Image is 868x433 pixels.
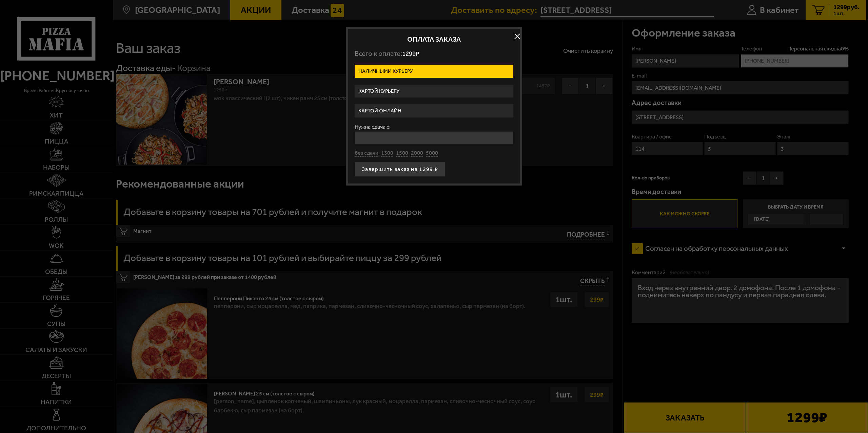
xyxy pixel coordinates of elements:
h2: Оплата заказа [355,36,513,43]
span: 1299 ₽ [402,50,419,58]
button: 2000 [411,150,423,157]
label: Картой курьеру [355,85,513,98]
p: Всего к оплате: [355,49,513,58]
button: без сдачи [355,150,378,157]
label: Картой онлайн [355,104,513,117]
button: Завершить заказ на 1299 ₽ [355,162,445,177]
label: Нужна сдача с: [355,124,513,130]
button: 5000 [426,150,438,157]
label: Наличными курьеру [355,65,513,78]
button: 1500 [396,150,408,157]
button: 1300 [381,150,393,157]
